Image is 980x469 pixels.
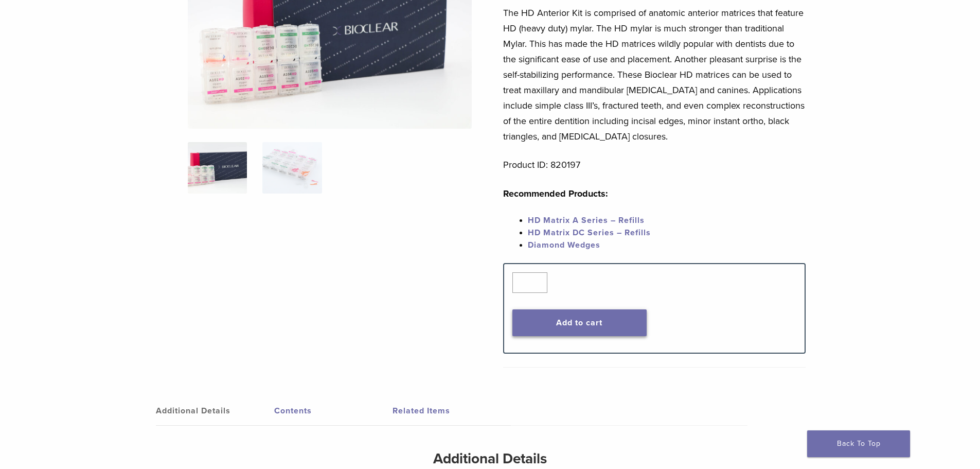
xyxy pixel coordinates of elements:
[188,142,247,194] img: IMG_8088-1-324x324.jpg
[156,396,274,425] a: Additional Details
[503,188,608,199] strong: Recommended Products:
[503,5,806,144] p: The HD Anterior Kit is comprised of anatomic anterior matrices that feature HD (heavy duty) mylar...
[503,157,806,172] p: Product ID: 820197
[528,240,600,250] a: Diamond Wedges
[528,228,651,238] a: HD Matrix DC Series – Refills
[274,396,393,425] a: Contents
[528,215,645,225] a: HD Matrix A Series – Refills
[512,309,647,336] button: Add to cart
[262,142,322,194] img: Complete HD Anterior Kit - Image 2
[393,396,511,425] a: Related Items
[807,430,910,457] a: Back To Top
